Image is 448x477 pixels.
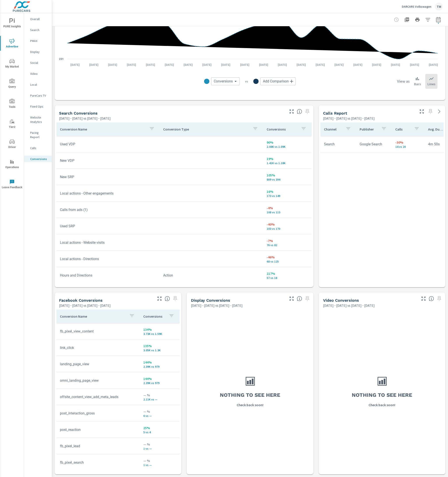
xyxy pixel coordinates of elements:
p: -46% [267,254,308,260]
p: Social [30,61,48,65]
p: 105% [267,172,308,178]
span: Video Conversions include Actions, Leads and Unmapped Conversions pulled from Video Ads. [429,296,434,301]
td: Action [160,270,263,281]
span: Select a preset date range to save this widget [304,108,311,115]
div: Pacing Report [24,129,52,140]
p: [DATE] [331,63,347,67]
a: See more details in report [436,108,443,115]
p: 809 vs 394 [267,178,308,181]
p: [DATE] - [DATE] vs [DATE] - [DATE] [323,116,375,121]
p: vs [240,79,253,83]
p: 16% [267,189,308,194]
p: 5 vs 4 [143,430,176,434]
span: Tools [2,99,23,110]
td: fb_pixel_search [56,457,140,468]
span: My Market [2,59,23,69]
p: [DATE] [180,63,196,67]
span: Conversions [214,79,233,84]
div: Social [24,59,52,66]
p: [DATE] - [DATE] vs [DATE] - [DATE] [59,116,111,121]
p: 19% [267,156,308,161]
p: Conversion Name [60,127,146,131]
td: link_click [56,342,140,353]
h5: Facebook Conversions [59,298,103,303]
p: [DATE] [350,63,366,67]
p: 68 vs 125 [267,260,308,263]
td: New SRP [56,171,160,183]
td: Local actions - Other engagements [56,188,160,199]
p: Website Analytics [30,115,48,124]
p: 144% [143,360,176,365]
p: [DATE] [124,63,139,67]
button: Make Fullscreen [288,108,295,115]
p: Publisher [360,127,378,131]
p: [DATE] [294,63,309,67]
h6: View as [397,79,410,84]
span: Leave Feedback [2,179,23,190]
p: [DATE] [162,63,177,67]
div: PureCars TV [24,92,52,99]
p: Display [30,50,48,54]
p: 3,054 vs 1,298 [143,348,176,352]
p: [DATE] [256,63,271,67]
p: Video [30,71,48,76]
p: Avg. Duration [428,127,443,131]
div: Search [24,27,52,33]
button: Select Date Range [434,15,443,24]
td: post_reaction [56,424,140,435]
p: Local [30,82,48,87]
p: 14 vs 20 [395,145,421,148]
button: Make Fullscreen [288,295,295,302]
p: 144% [143,376,176,381]
p: — % [143,458,176,463]
p: [DATE] [313,63,328,67]
p: Channel [324,127,342,131]
p: Calls [395,127,411,131]
p: [DATE] [218,63,233,67]
p: Overall [30,17,48,21]
p: Conversions [30,157,48,161]
p: [DATE] - [DATE] vs [DATE] - [DATE] [191,303,243,308]
td: Used SRP [56,221,160,232]
div: Conversions [211,77,240,85]
p: -30% [395,140,421,145]
span: Select a preset date range to save this widget [172,295,179,302]
text: 231 [59,57,64,61]
button: Print Report [413,15,422,24]
p: Pacing Report [30,131,48,139]
p: 90% [267,140,308,145]
div: Local [24,81,52,88]
p: 76 vs 82 [267,243,308,247]
span: Display Conversions include Actions, Leads and Unmapped Conversions [297,296,302,301]
p: [DATE] - [DATE] vs [DATE] - [DATE] [323,303,375,308]
div: Fixed Ops [24,103,52,110]
span: Conversions reported by Facebook. [165,296,170,301]
p: PureCars TV [30,93,48,98]
p: [DATE] - [DATE] vs [DATE] - [DATE] [59,303,111,308]
button: Make Fullscreen [420,295,427,302]
p: [DATE] [426,63,441,67]
td: Hours and Directions [56,270,160,281]
div: Website Analytics [24,114,52,125]
td: New VDP [56,155,160,166]
p: 1,411 vs 1,183 [267,161,308,165]
span: Select a preset date range to save this widget [436,295,443,302]
div: TM [435,3,443,10]
p: -4% [267,205,308,211]
p: — % [143,392,176,398]
td: omni_landing_page_view [56,375,140,386]
td: Google Search [356,139,392,150]
p: 2,388 vs 979 [143,365,176,368]
p: [DATE] [143,63,158,67]
h3: Nothing to see here [220,391,280,399]
p: — % [143,409,176,414]
p: [DATE] [369,63,384,67]
p: [DATE] [67,63,83,67]
h3: Nothing to see here [352,391,412,399]
div: Calls [24,145,52,151]
span: Operations [2,159,23,170]
p: [DATE] [388,63,403,67]
p: 103 vs 170 [267,227,308,230]
h5: Video Conversions [323,298,359,303]
p: -7% [267,238,308,243]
